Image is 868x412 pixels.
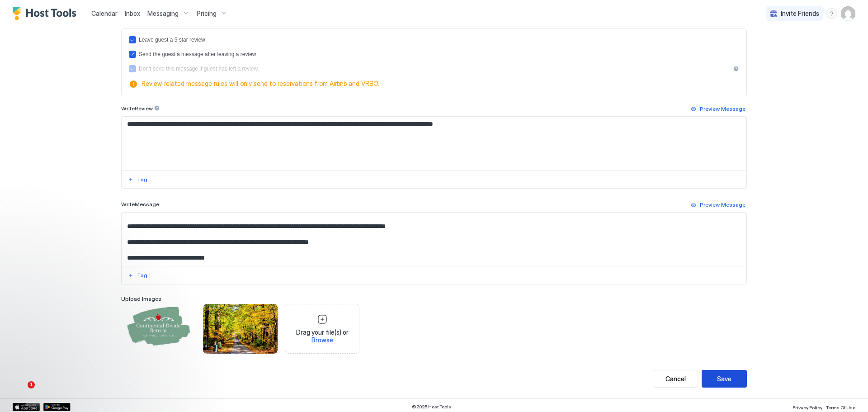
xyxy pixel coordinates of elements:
div: Cancel [665,374,686,384]
div: menu [826,8,837,19]
div: Preview Message [700,201,745,209]
span: Calendar [91,9,118,17]
button: Tag [127,174,149,185]
a: Inbox [125,9,140,18]
span: © 2025 Host Tools [412,404,451,410]
span: Browse [311,336,333,344]
div: Tag [137,271,147,279]
span: Terms Of Use [826,405,855,410]
span: 1 [28,381,35,388]
button: Tag [127,270,149,281]
div: User profile [841,6,855,21]
div: View image [203,304,278,354]
span: Write Review [121,105,153,112]
span: Review related message rules will only send to reservations from Airbnb and VRBO. [142,80,736,88]
textarea: Input Field [122,213,746,266]
span: Privacy Policy [793,405,822,410]
a: App Store [13,403,40,411]
button: Cancel [653,370,698,388]
span: Pricing [197,9,217,18]
div: View image [121,304,196,354]
iframe: Intercom notifications message [7,324,188,388]
span: Inbox [125,9,140,17]
span: Upload Images [121,295,161,302]
div: Don't send this message if guest has left a review. [139,66,730,72]
div: Leave guest a 5 star review [139,37,739,43]
a: Host Tools Logo [13,7,80,20]
a: Privacy Policy [793,402,822,412]
button: Preview Message [689,199,747,210]
button: Save [702,370,747,388]
div: disableMessageAfterReview [129,65,739,72]
div: reviewEnabled [129,36,739,43]
button: Preview Message [689,104,747,114]
div: Tag [137,175,147,184]
div: Send the guest a message after leaving a review [139,51,739,57]
div: sendMessageAfterLeavingReview [129,51,739,58]
div: Preview Message [700,105,745,113]
iframe: Intercom live chat [9,381,31,403]
span: Messaging [147,9,179,18]
a: Terms Of Use [826,402,855,412]
a: Google Play Store [43,403,71,411]
span: Invite Friends [781,9,819,18]
span: Write Message [121,201,159,208]
div: Save [717,374,731,384]
a: Calendar [91,9,118,18]
span: Drag your file(s) or [289,328,355,344]
textarea: Input Field [122,117,746,170]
